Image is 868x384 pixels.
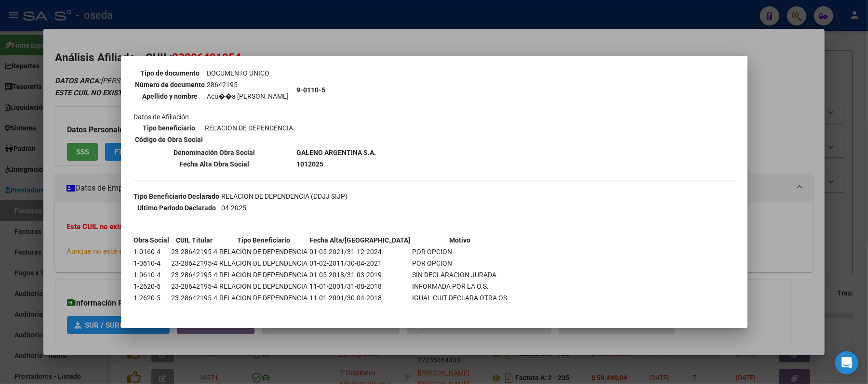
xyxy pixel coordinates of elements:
th: Fecha Alta Obra Social [134,159,295,169]
th: Número de documento [135,79,206,90]
td: 23-28642195-4 [171,281,218,292]
th: Código de Obra Social [135,134,204,145]
td: Acu��a [PERSON_NAME] [207,91,290,102]
td: 11-01-2001/31-08-2018 [309,281,411,292]
td: RELACION DE DEPENDENCIA [219,269,308,280]
td: IGUAL CUIT DECLARA OTRA OS [412,293,508,303]
th: Tipo Beneficiario [219,235,308,245]
td: POR OPCION [412,258,508,269]
td: 28642195 [207,79,290,90]
td: 23-28642195-4 [171,269,218,280]
td: 01-05-2018/31-03-2019 [309,269,411,280]
b: GALENO ARGENTINA S.A. [297,149,376,156]
td: 1-0610-4 [134,269,170,280]
td: 1-0610-4 [134,258,170,269]
td: 23-28642195-4 [171,258,218,269]
td: POR OPCION [412,246,508,257]
td: 1-0160-4 [134,246,170,257]
th: Apellido y nombre [135,91,206,102]
td: RELACION DE DEPENDENCIA [219,293,308,303]
td: RELACION DE DEPENDENCIA [219,281,308,292]
th: Ultimo Período Declarado [134,203,220,213]
td: 1-2620-5 [134,293,170,303]
th: Tipo de documento [135,68,206,78]
th: Tipo Beneficiario Declarado [134,191,220,202]
b: 9-0110-5 [297,86,326,94]
td: 1-2620-5 [134,281,170,292]
th: Motivo [412,235,508,245]
th: Denominación Obra Social [134,147,295,158]
td: RELACION DE DEPENDENCIA [219,258,308,269]
td: 01-05-2021/31-12-2024 [309,246,411,257]
td: DOCUMENTO UNICO [207,68,290,78]
td: SIN DECLARACION JURADA [412,269,508,280]
td: 11-01-2001/30-04-2018 [309,293,411,303]
td: INFORMADA POR LA O.S. [412,281,508,292]
td: RELACION DE DEPENDENCIA (DDJJ SIJP) [221,191,348,202]
td: 23-28642195-4 [171,246,218,257]
td: 04-2025 [221,203,348,213]
div: Open Intercom Messenger [835,351,858,374]
th: Obra Social [134,235,170,245]
td: Datos personales Datos de Afiliación [134,34,295,146]
td: 23-28642195-4 [171,293,218,303]
td: RELACION DE DEPENDENCIA [205,123,294,133]
th: CUIL Titular [171,235,218,245]
td: RELACION DE DEPENDENCIA [219,246,308,257]
b: 1012025 [297,160,324,168]
td: 01-02-2011/30-04-2021 [309,258,411,269]
th: Tipo beneficiario [135,123,204,133]
th: Fecha Alta/[GEOGRAPHIC_DATA] [309,235,411,245]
